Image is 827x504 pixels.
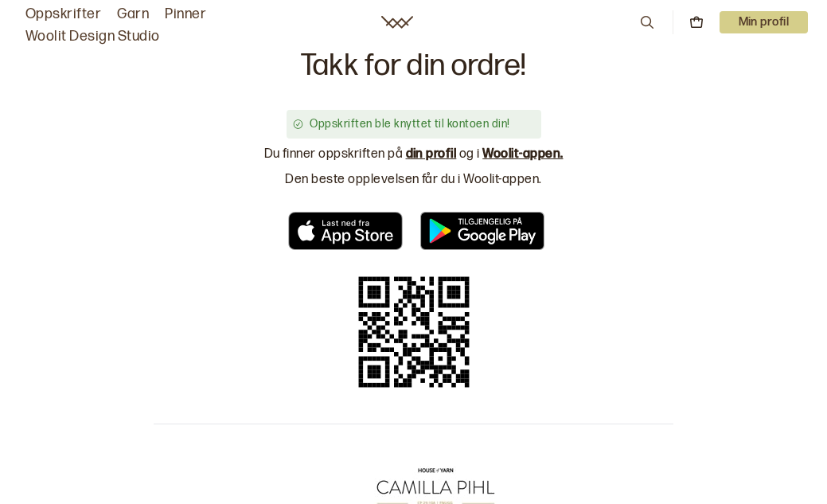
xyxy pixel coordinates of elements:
[310,116,534,132] div: Oppskriften ble knyttet til kontoen din!
[720,11,809,33] button: User dropdown
[406,147,457,162] a: din profil
[420,212,544,250] img: Tilgjengelig på Google Play
[381,16,413,29] a: Woolit
[117,3,149,25] a: Garn
[25,25,160,48] a: Woolit Design Studio
[25,3,101,25] a: Oppskrifter
[165,3,206,25] a: Pinner
[285,170,541,189] p: Den beste opplevelsen får du i Woolit-appen.
[283,212,408,250] a: AppStore Link
[482,147,563,162] a: Woolit-appen.
[283,212,408,250] img: Last ned fra App Store
[720,11,809,33] p: Min profil
[264,145,564,164] p: Du finner oppskriften på og i
[301,51,526,81] p: Takk for din ordre!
